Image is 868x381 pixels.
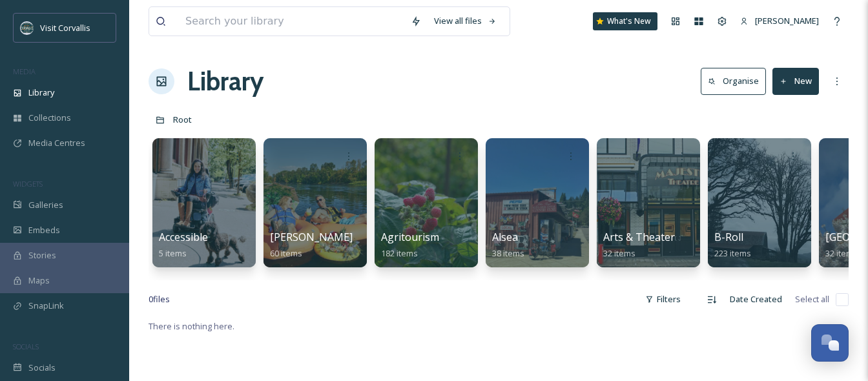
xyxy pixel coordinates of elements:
span: Galleries [28,199,63,211]
span: SnapLink [28,300,64,312]
span: Visit Corvallis [40,22,90,34]
div: Date Created [723,287,789,312]
a: Arts & Theater32 items [603,231,675,259]
span: 32 items [825,247,858,259]
span: Collections [28,112,71,124]
span: Root [173,114,192,125]
span: Maps [28,274,50,287]
a: Accessible5 items [159,231,208,259]
span: 0 file s [149,293,170,305]
span: 182 items [381,247,418,259]
a: Root [173,112,192,127]
span: 38 items [492,247,524,259]
span: Alsea [492,230,518,244]
span: B-Roll [714,230,743,244]
span: 223 items [714,247,751,259]
span: 5 items [159,247,187,259]
span: Media Centres [28,137,85,149]
a: Organise [701,68,772,94]
button: Organise [701,68,766,94]
button: Open Chat [811,324,849,362]
span: 60 items [270,247,302,259]
a: View all files [428,8,503,34]
div: Filters [639,287,687,312]
span: [PERSON_NAME] [755,15,819,26]
span: Embeds [28,224,60,236]
span: Agritourism [381,230,439,244]
span: Socials [28,362,56,374]
a: [PERSON_NAME]60 items [270,231,353,259]
a: B-Roll223 items [714,231,751,259]
span: Library [28,87,54,99]
span: Arts & Theater [603,230,675,244]
span: Accessible [159,230,208,244]
span: There is nothing here. [149,320,234,332]
span: Select all [795,293,829,305]
span: MEDIA [13,67,36,76]
a: Alsea38 items [492,231,524,259]
span: WIDGETS [13,179,43,189]
a: What's New [593,12,657,30]
span: [PERSON_NAME] [270,230,353,244]
a: Library [187,62,263,101]
img: visit-corvallis-badge-dark-blue-orange%281%29.png [21,21,34,34]
span: 32 items [603,247,635,259]
span: SOCIALS [13,342,39,351]
a: Agritourism182 items [381,231,439,259]
a: [PERSON_NAME] [734,8,825,34]
span: Stories [28,249,56,262]
input: Search your library [179,7,404,36]
button: New [772,68,819,94]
